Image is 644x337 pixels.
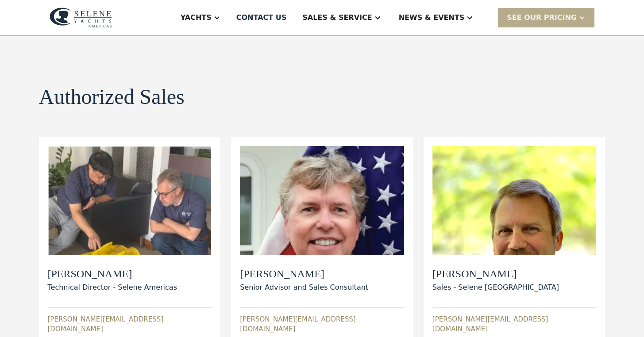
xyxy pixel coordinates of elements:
h2: [PERSON_NAME] [432,268,559,280]
h1: Authorized Sales [39,85,185,109]
h2: [PERSON_NAME] [240,268,368,280]
img: logo [50,8,112,28]
div: Technical Director - Selene Americas [48,282,177,293]
div: News & EVENTS [399,12,465,23]
div: Sales & Service [302,12,372,23]
h2: [PERSON_NAME] [48,268,177,280]
div: Contact US [236,12,287,23]
div: SEE Our Pricing [507,12,577,23]
div: Senior Advisor and Sales Consultant [240,282,368,293]
div: [PERSON_NAME][EMAIL_ADDRESS][DOMAIN_NAME] [48,314,212,334]
div: SEE Our Pricing [498,8,594,27]
div: [PERSON_NAME][EMAIL_ADDRESS][DOMAIN_NAME] [240,314,404,334]
div: Sales - Selene [GEOGRAPHIC_DATA] [432,282,559,293]
div: Yachts [181,12,212,23]
div: [PERSON_NAME][EMAIL_ADDRESS][DOMAIN_NAME] [432,314,597,334]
